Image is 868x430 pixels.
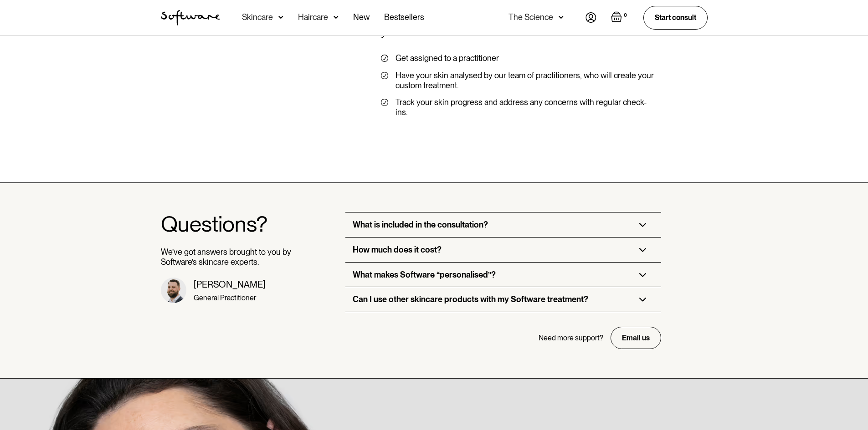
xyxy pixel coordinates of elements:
div: Haircare [298,13,328,22]
a: home [161,10,220,25]
div: How much does it cost? [353,245,442,255]
div: Get assigned to a practitioner [395,53,499,63]
img: arrow down [559,13,564,22]
div: What makes Software “personalised”? [353,270,496,280]
div: 0 [622,11,629,20]
a: Email us [611,327,661,349]
a: Open empty cart [611,11,629,24]
p: We’ve got answers brought to you by Software’s skincare experts. [161,247,292,267]
div: Track your skin progress and address any concerns with regular check-ins. [395,97,654,117]
div: What is included in the consultation? [353,220,488,230]
div: Need more support? [539,334,603,342]
h1: Questions? [161,212,292,236]
img: arrow down [334,13,339,22]
div: General Practitioner [194,293,266,302]
div: Can I use other skincare products with my Software treatment? [353,294,588,304]
a: Start consult [643,6,708,29]
img: Dr, Matt headshot [161,278,186,303]
div: [PERSON_NAME] [194,279,266,290]
div: Skincare [242,13,273,22]
img: arrow down [278,13,283,22]
div: Have your skin analysed by our team of practitioners, who will create your custom treatment. [395,71,654,90]
img: Software Logo [161,10,220,25]
div: The Science [508,13,553,22]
